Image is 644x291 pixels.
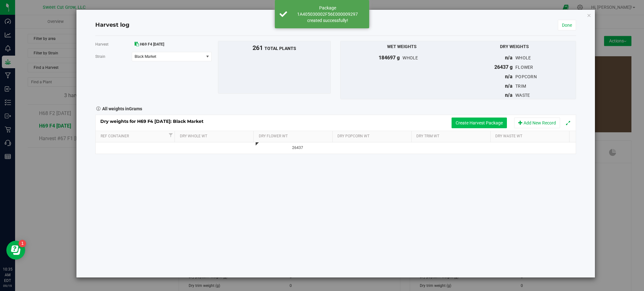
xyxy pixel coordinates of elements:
div: Please record waste in the action menu. [500,143,575,153]
iframe: Resource center unread badge [19,240,26,247]
button: Expand [563,118,573,127]
span: 184697 g [379,55,400,61]
a: Dry Popcorn Wt [337,134,409,139]
span: Strain [95,54,105,59]
span: H69 F4 [DATE] [140,42,164,47]
span: waste [515,93,530,98]
span: Dry weights for H69 F4 [DATE]: Black Market [100,118,210,124]
span: n/a [505,74,513,80]
span: Wet Weights [387,44,417,49]
button: Add New Record [514,118,560,128]
a: Filter [167,131,175,139]
iframe: Resource center [6,241,25,260]
a: Dry Trim Wt [416,134,488,139]
a: Ref Container [101,134,167,139]
h4: Harvest log [95,21,130,29]
span: flower [515,65,533,70]
div: 26437 [260,145,335,151]
a: Dry Waste Wt [495,134,567,139]
span: popcorn [515,74,537,79]
span: total plants [264,46,296,51]
button: Create Harvest Package [452,118,507,128]
a: Done [558,20,576,30]
span: whole [515,55,531,60]
span: Dry Weights [500,44,529,49]
span: n/a [505,83,513,89]
strong: All weights in [102,104,142,112]
span: n/a [505,92,513,98]
span: select [203,52,211,61]
span: 261 [253,44,263,52]
span: Black Market [135,54,198,59]
span: Grams [129,106,142,111]
span: whole [402,55,418,60]
a: Dry Flower Wt [259,134,330,139]
span: n/a [505,55,513,61]
a: Dry Whole Wt [180,134,251,139]
span: 26437 g [494,64,513,70]
div: Package 1A405030002F56E000009297 created successfully! [291,5,364,24]
span: trim [515,84,526,89]
span: Harvest [95,42,108,47]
